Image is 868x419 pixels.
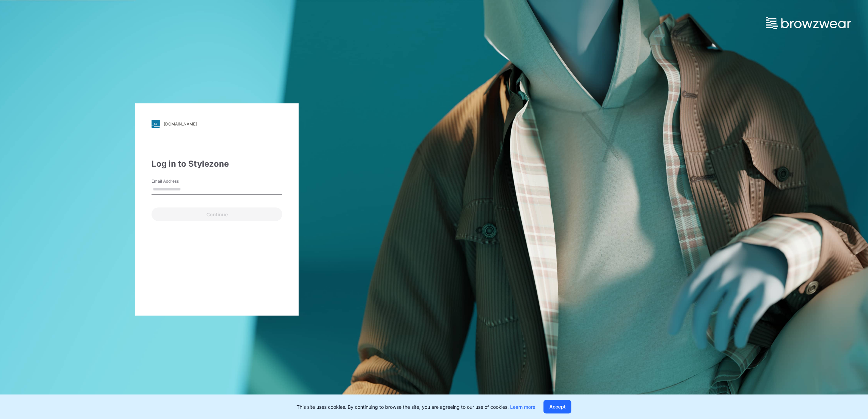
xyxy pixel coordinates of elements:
img: browzwear-logo.73288ffb.svg [766,17,851,29]
a: [DOMAIN_NAME] [152,120,282,128]
p: This site uses cookies. By continuing to browse the site, you are agreeing to our use of cookies. [297,403,535,410]
img: svg+xml;base64,PHN2ZyB3aWR0aD0iMjgiIGhlaWdodD0iMjgiIHZpZXdCb3g9IjAgMCAyOCAyOCIgZmlsbD0ibm9uZSIgeG... [152,120,160,128]
a: Learn more [510,404,535,410]
label: Email Address [152,178,199,184]
div: [DOMAIN_NAME] [164,121,197,127]
button: Accept [543,400,571,414]
div: Log in to Stylezone [152,158,282,170]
